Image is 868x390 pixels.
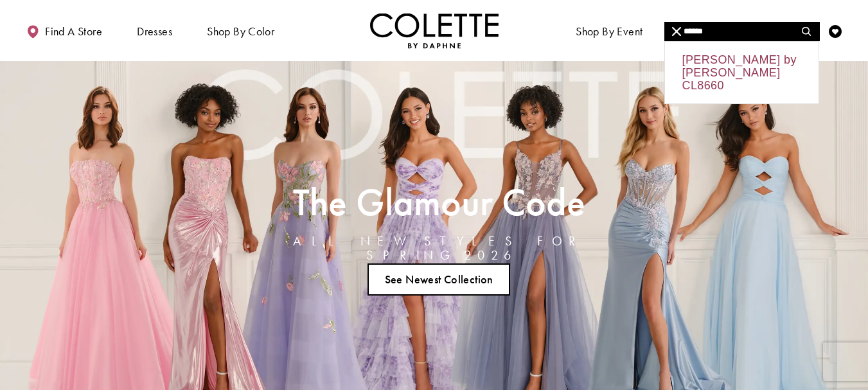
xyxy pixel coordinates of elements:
[665,42,819,103] div: [PERSON_NAME] by [PERSON_NAME] CL8660
[45,25,102,38] span: Find a store
[252,234,625,262] h4: ALL NEW STYLES FOR SPRING 2026
[675,13,770,48] a: Meet the designer
[204,13,278,48] span: Shop by color
[370,13,499,48] img: Colette by Daphne
[664,22,819,41] input: Search
[664,22,820,41] div: Search form
[249,258,629,301] ul: Slider Links
[134,13,175,48] span: Dresses
[23,13,105,48] a: Find a store
[576,25,642,38] span: Shop By Event
[664,22,689,41] button: Close Search
[826,13,845,48] a: Check Wishlist
[572,13,646,48] span: Shop By Event
[368,263,510,296] a: See Newest Collection The Glamour Code ALL NEW STYLES FOR SPRING 2026
[794,22,819,41] button: Submit Search
[252,184,625,220] h2: The Glamour Code
[797,13,817,48] a: Toggle search
[207,25,274,38] span: Shop by color
[137,25,172,38] span: Dresses
[370,13,499,48] a: Visit Home Page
